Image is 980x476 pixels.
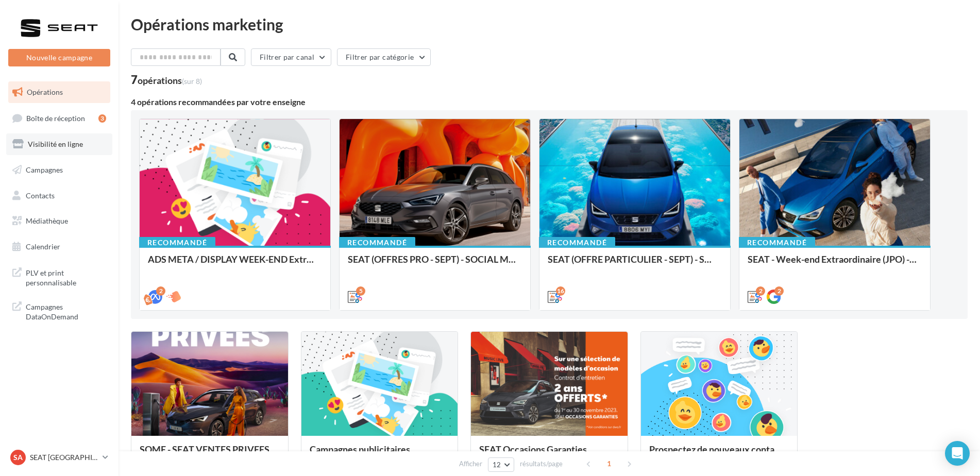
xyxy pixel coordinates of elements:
button: Filtrer par canal [251,48,331,66]
span: 1 [601,455,617,472]
button: Nouvelle campagne [8,49,110,66]
a: PLV et print personnalisable [6,262,112,292]
div: Open Intercom Messenger [945,441,970,466]
span: Afficher [459,459,482,469]
div: opérations [138,76,202,85]
div: 2 [756,286,765,296]
button: Filtrer par catégorie [337,48,431,66]
div: Prospectez de nouveaux contacts [649,444,789,465]
a: Contacts [6,185,112,207]
a: Visibilité en ligne [6,133,112,155]
div: Campagnes publicitaires [310,444,450,465]
div: Recommandé [539,237,615,248]
div: Recommandé [139,237,215,248]
p: SEAT [GEOGRAPHIC_DATA] [30,452,98,463]
div: 2 [774,286,784,296]
span: Contacts [26,191,55,199]
div: ADS META / DISPLAY WEEK-END Extraordinaire (JPO) Septembre 2025 [148,254,322,275]
div: SEAT (OFFRES PRO - SEPT) - SOCIAL MEDIA [348,254,522,275]
div: 16 [556,286,565,296]
a: SA SEAT [GEOGRAPHIC_DATA] [8,448,110,467]
span: Visibilité en ligne [28,140,83,148]
span: PLV et print personnalisable [26,266,106,288]
div: Opérations marketing [131,16,968,32]
div: SEAT - Week-end Extraordinaire (JPO) - GENERIQUE SEPT / OCTOBRE [748,254,922,275]
div: 3 [98,114,106,123]
span: Opérations [27,88,63,96]
a: Campagnes DataOnDemand [6,296,112,326]
span: Médiathèque [26,216,68,225]
span: Calendrier [26,242,60,251]
a: Opérations [6,81,112,103]
a: Campagnes [6,159,112,181]
div: Recommandé [739,237,815,248]
div: SEAT (OFFRE PARTICULIER - SEPT) - SOCIAL MEDIA [548,254,722,275]
div: 7 [131,74,202,86]
div: SEAT Occasions Garanties [479,444,619,465]
div: 5 [356,286,365,296]
button: 12 [488,457,514,472]
a: Boîte de réception3 [6,107,112,129]
span: Boîte de réception [26,113,85,122]
span: 12 [493,461,501,469]
span: Campagnes [26,165,63,174]
div: Recommandé [339,237,415,248]
div: SOME - SEAT VENTES PRIVEES [140,444,280,465]
div: 4 opérations recommandées par votre enseigne [131,98,968,106]
div: 2 [156,286,165,296]
a: Médiathèque [6,210,112,232]
a: Calendrier [6,236,112,258]
span: résultats/page [520,459,563,469]
span: SA [13,452,23,463]
span: Campagnes DataOnDemand [26,300,106,322]
span: (sur 8) [182,77,202,86]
